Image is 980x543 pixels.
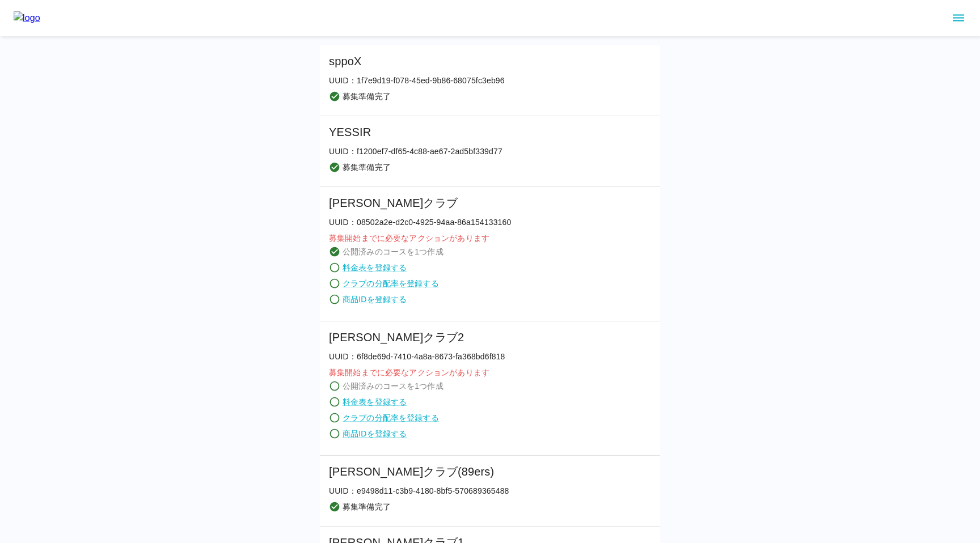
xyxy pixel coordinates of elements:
a: 料金表を登録する [343,396,407,408]
p: 募集準備完了 [343,501,391,512]
p: 募集開始までに必要なアクションがあります [329,367,505,378]
a: 料金表を登録する [343,262,407,273]
p: 募集準備完了 [343,162,391,173]
a: 商品IDを登録する [343,294,407,305]
a: クラブの分配率を登録する [343,278,439,289]
p: UUID： f1200ef7-df65-4c88-ae67-2ad5bf339d77 [329,146,502,157]
p: UUID： e9498d11-c3b9-4180-8bf5-570689365488 [329,485,509,497]
p: UUID： 1f7e9d19-f078-45ed-9b86-68075fc3eb96 [329,75,505,86]
button: sidemenu [949,9,968,28]
h6: [PERSON_NAME]クラブ2 [329,328,505,346]
h6: [PERSON_NAME]クラブ [329,194,511,212]
p: 公開済みのコースを 1 つ作成 [343,380,443,392]
a: 商品IDを登録する [343,428,407,439]
p: UUID： 6f8de69d-7410-4a8a-8673-fa368bd6f818 [329,351,505,362]
p: 募集開始までに必要なアクションがあります [329,232,511,244]
a: クラブの分配率を登録する [343,412,439,423]
p: 公開済みのコースを 1 つ作成 [343,246,443,257]
h6: YESSIR [329,123,502,141]
h6: [PERSON_NAME]クラブ(89ers) [329,463,509,481]
h6: sppoX [329,52,505,70]
p: 募集準備完了 [343,91,391,102]
p: UUID： 08502a2e-d2c0-4925-94aa-86a154133160 [329,217,511,228]
img: logo [14,11,40,25]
